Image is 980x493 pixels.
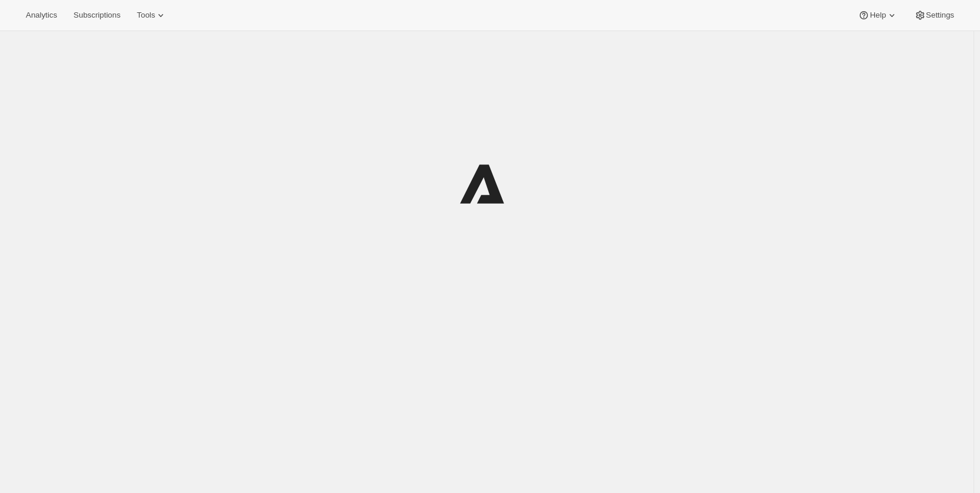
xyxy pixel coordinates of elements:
button: Analytics [19,7,64,23]
button: Tools [130,7,174,23]
span: Help [870,11,886,20]
span: Tools [137,11,155,20]
span: Subscriptions [73,11,120,20]
span: Settings [926,11,954,20]
button: Help [851,7,904,23]
span: Analytics [26,11,57,20]
button: Subscriptions [66,7,127,23]
button: Settings [907,7,961,23]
